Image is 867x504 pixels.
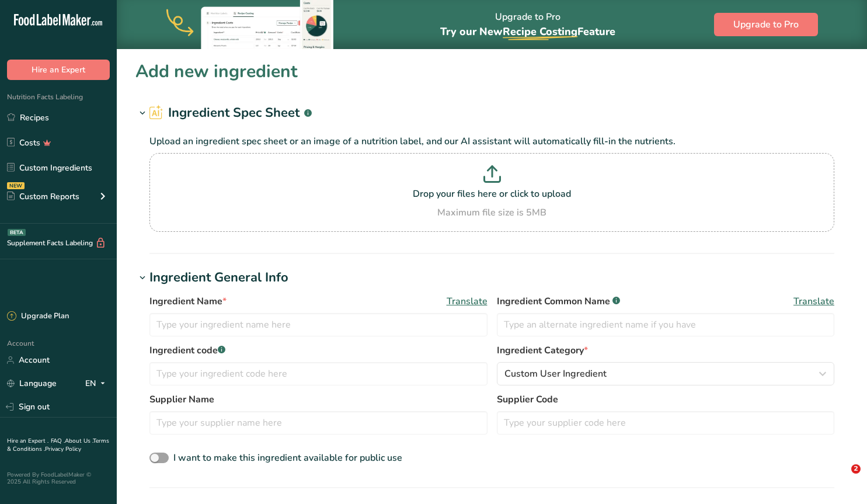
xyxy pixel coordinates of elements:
[7,182,25,189] div: NEW
[149,294,227,308] span: Ingredient Name
[714,13,818,36] button: Upgrade to Pro
[152,187,831,201] p: Drop your files here or click to upload
[149,343,488,357] label: Ingredient code
[85,377,110,391] div: EN
[497,343,835,357] label: Ingredient Category
[51,437,65,445] a: FAQ .
[173,451,402,464] span: I want to make this ingredient available for public use
[149,362,488,385] input: Type your ingredient code here
[497,362,835,385] button: Custom User Ingredient
[793,294,834,308] span: Translate
[152,206,831,220] div: Maximum file size is 5MB
[149,268,288,287] div: Ingredient General Info
[8,229,26,236] div: BETA
[7,60,110,80] button: Hire an Expert
[447,294,488,308] span: Translate
[504,367,607,381] span: Custom User Ingredient
[440,1,615,49] div: Upgrade to Pro
[497,392,835,406] label: Supplier Code
[440,25,615,39] span: Try our New Feature
[149,313,488,336] input: Type your ingredient name here
[7,437,48,445] a: Hire an Expert .
[149,103,312,123] h2: Ingredient Spec Sheet
[851,464,861,474] span: 2
[149,392,488,406] label: Supplier Name
[827,464,855,492] iframe: Intercom live chat
[45,445,81,453] a: Privacy Policy
[7,373,57,394] a: Language
[135,58,298,85] h1: Add new ingredient
[149,411,488,435] input: Type your supplier name here
[7,190,79,203] div: Custom Reports
[149,134,834,148] p: Upload an ingredient spec sheet or an image of a nutrition label, and our AI assistant will autom...
[65,437,93,445] a: About Us .
[7,471,110,485] div: Powered By FoodLabelMaker © 2025 All Rights Reserved
[7,311,69,322] div: Upgrade Plan
[733,18,799,32] span: Upgrade to Pro
[503,25,577,39] span: Recipe Costing
[7,437,109,453] a: Terms & Conditions .
[497,313,835,336] input: Type an alternate ingredient name if you have
[497,294,620,308] span: Ingredient Common Name
[497,411,835,435] input: Type your supplier code here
